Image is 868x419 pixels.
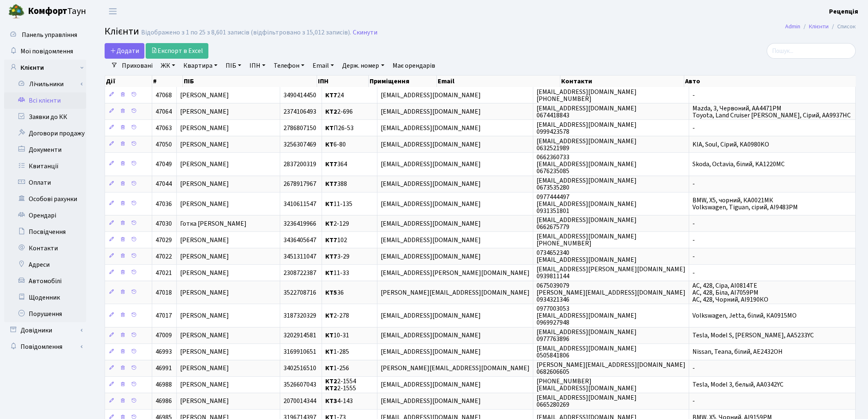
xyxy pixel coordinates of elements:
b: КТ [325,331,333,340]
span: [PERSON_NAME] [180,364,229,373]
span: 3402516510 [283,364,316,373]
span: [EMAIL_ADDRESS][DOMAIN_NAME] [381,252,481,261]
span: [PHONE_NUMBER] [EMAIL_ADDRESS][DOMAIN_NAME] [537,377,637,393]
span: [EMAIL_ADDRESS][DOMAIN_NAME] [381,180,481,189]
span: [EMAIL_ADDRESS][DOMAIN_NAME] [381,140,481,149]
span: [PERSON_NAME] [180,199,229,208]
span: - [692,364,695,373]
b: КТ2 [325,377,337,386]
a: Рецепція [829,7,858,16]
span: [PERSON_NAME] [180,140,229,149]
b: КТ [325,364,333,373]
span: [PERSON_NAME] [180,397,229,406]
span: [EMAIL_ADDRESS][DOMAIN_NAME] [381,160,481,169]
span: [PERSON_NAME][EMAIL_ADDRESS][DOMAIN_NAME] 0682606605 [537,360,685,376]
span: KIA, Soul, Сірий, KA0980KO [692,140,769,149]
span: [EMAIL_ADDRESS][PERSON_NAME][DOMAIN_NAME] [381,268,530,277]
span: [PERSON_NAME] [180,311,229,320]
span: 46986 [155,397,172,406]
span: [EMAIL_ADDRESS][DOMAIN_NAME] [381,380,481,389]
span: 3410611547 [283,199,316,208]
a: Скинути [353,29,377,37]
span: [PERSON_NAME] [180,348,229,357]
a: Лічильники [9,76,86,92]
a: Адреси [4,256,86,273]
span: [PERSON_NAME] [180,107,229,116]
a: Експорт в Excel [146,43,208,59]
span: [EMAIL_ADDRESS][DOMAIN_NAME] [381,397,481,406]
a: Довідники [4,322,86,339]
span: 47021 [155,268,172,277]
span: 2-1554 2-1555 [325,377,356,393]
span: 47064 [155,107,172,116]
span: [EMAIL_ADDRESS][DOMAIN_NAME] [381,348,481,357]
a: Щоденник [4,289,86,306]
span: 47029 [155,236,172,245]
span: 1-285 [325,348,349,357]
span: Tesla, Model S, [PERSON_NAME], AA5233YC [692,331,814,340]
span: - [692,91,695,100]
th: # [152,76,183,87]
a: Держ. номер [339,59,387,73]
span: [PERSON_NAME][EMAIL_ADDRESS][DOMAIN_NAME] [381,364,530,373]
b: КТ [325,219,333,228]
span: Панель управління [22,30,77,39]
th: ІПН [317,76,369,87]
span: 2374106493 [283,107,316,116]
span: Volkswagen, Jetta, білий, КА0915МО [692,311,797,320]
span: 364 [325,160,347,169]
span: [EMAIL_ADDRESS][PERSON_NAME][DOMAIN_NAME] 0939811144 [537,265,685,281]
span: 3522708716 [283,288,316,297]
span: [EMAIL_ADDRESS][DOMAIN_NAME] 0999423578 [537,120,637,136]
span: Nissan, Teana, білий, AE2432OH [692,348,783,357]
a: Посвідчення [4,224,86,240]
span: 3256307469 [283,140,316,149]
span: 11-135 [325,199,352,208]
span: 46991 [155,364,172,373]
span: [EMAIL_ADDRESS][DOMAIN_NAME] 0662675779 [537,215,637,231]
b: КТ [325,140,333,149]
span: BMW, X5, чорний, КА0021МК Volkswagen, Tiguan, сірий, АІ9483РМ [692,196,798,212]
span: [EMAIL_ADDRESS][DOMAIN_NAME] [PHONE_NUMBER] [537,87,637,103]
a: Порушення [4,306,86,322]
span: [EMAIL_ADDRESS][DOMAIN_NAME] [381,236,481,245]
span: AC, 428, Сіра, АІ0814ТЕ AC, 428, Біла, АІ7059РМ AC, 428, Чорний, АІ9190КО [692,281,768,304]
span: [EMAIL_ADDRESS][DOMAIN_NAME] 0977763896 [537,327,637,343]
span: - [692,180,695,189]
a: Квартира [180,59,221,73]
span: Додати [110,46,139,55]
span: - [692,124,695,133]
span: 2786807150 [283,124,316,133]
span: 47049 [155,160,172,169]
a: Всі клієнти [4,92,86,109]
span: 6-80 [325,140,346,149]
span: 3187320329 [283,311,316,320]
span: [EMAIL_ADDRESS][DOMAIN_NAME] 0674418843 [537,104,637,120]
span: 47068 [155,91,172,100]
span: Мої повідомлення [21,47,73,56]
span: 0662360733 [EMAIL_ADDRESS][DOMAIN_NAME] 0676235085 [537,153,637,176]
span: 1-256 [325,364,349,373]
span: 3436405647 [283,236,316,245]
span: 4-143 [325,397,353,406]
b: КТ7 [325,252,337,261]
a: Мої повідомлення [4,43,86,60]
span: Skoda, Octavia, білий, KA1220MC [692,160,785,169]
span: Mazda, 3, Червоний, AA4471PM Toyota, Land Cruiser [PERSON_NAME], Сірий, AA9937HC [692,104,851,120]
span: [PERSON_NAME][EMAIL_ADDRESS][DOMAIN_NAME] [381,288,530,297]
span: Tesla, Model 3, белый, АА0342YC [692,380,783,389]
span: [PERSON_NAME] [180,252,229,261]
span: 2-696 [325,107,353,116]
a: Клієнти [809,22,829,31]
span: 47022 [155,252,172,261]
span: 3169910651 [283,348,316,357]
a: Заявки до КК [4,109,86,125]
th: Авто [684,76,856,87]
span: 46988 [155,380,172,389]
span: - [692,252,695,261]
span: 47044 [155,180,172,189]
a: Документи [4,142,86,158]
span: 10-31 [325,331,349,340]
b: КТ7 [325,236,337,245]
span: [EMAIL_ADDRESS][DOMAIN_NAME] [381,107,481,116]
